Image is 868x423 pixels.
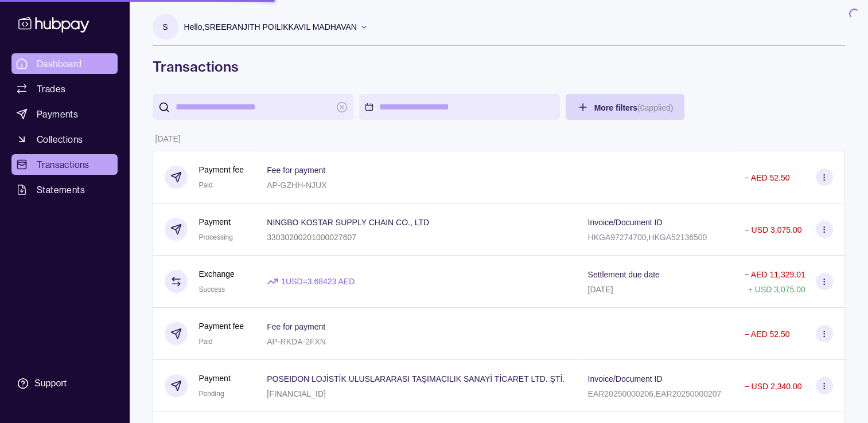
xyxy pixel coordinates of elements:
p: HKGA97274700,HKGA52136500 [587,233,707,242]
a: Dashboard [11,53,118,74]
p: Fee for payment [267,166,325,175]
p: − AED 52.50 [744,330,789,339]
p: AP-RKDA-2FXN [267,337,326,346]
p: Payment fee [199,320,244,332]
p: Payment fee [199,163,244,176]
button: More filters(0applied) [566,94,685,120]
p: POSEIDON LOJİSTİK ULUSLARARASI TAŞIMACILIK SANAYİ TİCARET LTD. ŞTİ. [267,374,565,383]
a: Statements [11,179,118,200]
p: AP-GZHH-NJUX [267,181,326,190]
h1: Transactions [153,57,845,76]
p: Payment [199,216,233,228]
p: − USD 3,075.00 [744,225,801,234]
p: Hello, SREERANJITH POILIKKAVIL MADHAVAN [184,21,357,33]
p: [DATE] [155,134,181,143]
p: ( 0 applied) [637,103,673,112]
p: NINGBO KOSTAR SUPPLY CHAIN CO., LTD [267,218,429,227]
p: − AED 52.50 [744,173,789,182]
p: [DATE] [587,285,613,294]
p: Fee for payment [267,322,325,331]
p: 33030200201000027607 [267,233,356,242]
p: S [162,21,168,33]
a: Support [11,371,118,395]
span: Processing [199,233,233,241]
p: Exchange [199,268,235,280]
span: Statements [37,183,85,197]
span: Success [199,285,225,293]
a: Payments [11,104,118,124]
span: Payments [37,107,78,121]
p: Invoice/Document ID [587,218,662,227]
div: Support [34,377,67,390]
p: − USD 2,340.00 [744,382,801,391]
span: Pending [199,390,224,398]
span: Paid [199,338,213,346]
p: [FINANCIAL_ID] [267,389,326,398]
p: − AED 11,329.01 [744,270,805,279]
span: Trades [37,82,65,96]
p: Settlement due date [587,270,659,279]
a: Transactions [11,154,118,175]
a: Trades [11,79,118,99]
p: Payment [199,372,231,385]
span: Dashboard [37,57,82,70]
p: + USD 3,075.00 [748,285,805,294]
span: Paid [199,181,213,189]
p: EAR20250000206,EAR20250000207 [587,389,721,398]
p: 1 USD = 3.68423 AED [281,275,355,288]
span: Transactions [37,158,89,171]
a: Collections [11,129,118,150]
span: Collections [37,132,83,146]
span: More filters [594,103,674,112]
input: search [176,94,330,120]
p: Invoice/Document ID [587,374,662,383]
